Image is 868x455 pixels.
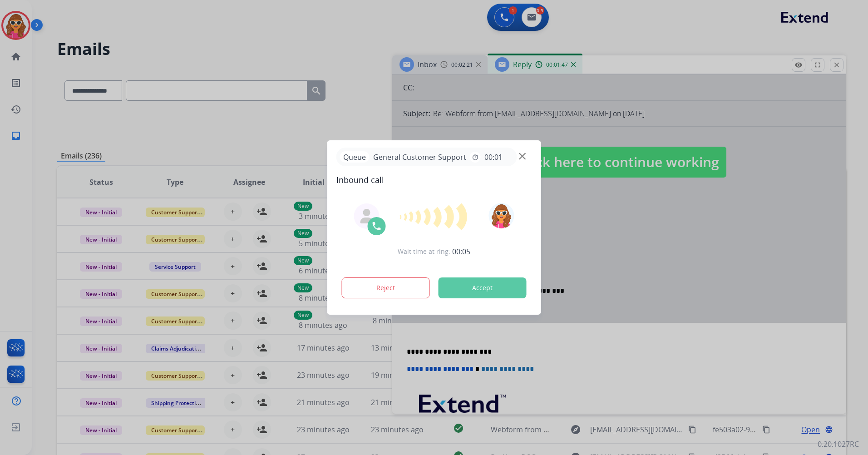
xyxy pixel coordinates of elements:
img: close-button [519,153,526,160]
span: General Customer Support [370,152,470,163]
button: Accept [439,277,527,298]
button: Reject [342,277,430,298]
span: Inbound call [336,173,532,186]
img: avatar [488,203,514,228]
span: 00:01 [484,152,503,163]
span: Wait time at ring: [398,247,450,256]
span: 00:05 [452,246,470,257]
mat-icon: timer [472,153,479,161]
p: 0.20.1027RC [818,439,859,450]
img: call-icon [371,221,382,232]
p: Queue [340,151,370,163]
img: agent-avatar [360,209,374,223]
